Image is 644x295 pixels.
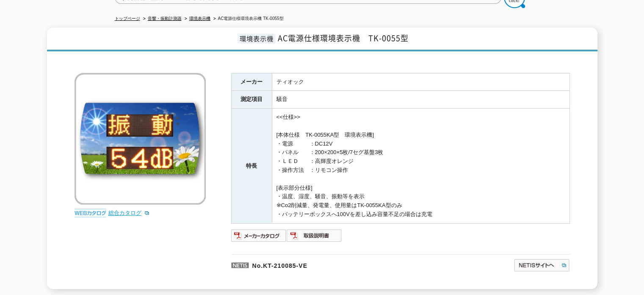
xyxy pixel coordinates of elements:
a: トップページ [115,16,140,21]
th: 特長 [231,109,272,224]
li: AC電源仕様環境表示機 TK-0055型 [212,14,284,23]
img: webカタログ [75,209,106,217]
td: <<仕様>> [本体仕様 TK-0055KA型 環境表示機] ・電源 ：DC12V ・パネル ：200×200×5枚/7セグ基盤3枚 ・ＬＥＤ ：高輝度オレンジ ・操作方法 ：リモコン操作 [表... [272,109,569,224]
td: 騒音 [272,91,569,109]
p: No.KT-210085-VE [231,254,432,275]
img: 取扱説明書 [287,229,342,242]
img: メーカーカタログ [231,229,287,242]
span: AC電源仕様環境表示機 TK-0055型 [278,32,409,44]
a: 環境表示機 [189,16,210,21]
a: 取扱説明書 [287,234,342,241]
img: NETISサイトへ [514,258,570,272]
a: 総合カタログ [108,210,150,216]
td: ティオック [272,73,569,91]
img: AC電源仕様環境表示機 TK-0055型 [75,73,206,205]
th: メーカー [231,73,272,91]
th: 測定項目 [231,91,272,109]
span: 環境表示機 [238,34,276,43]
a: メーカーカタログ [231,234,287,241]
a: 音響・振動計測器 [148,16,182,21]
